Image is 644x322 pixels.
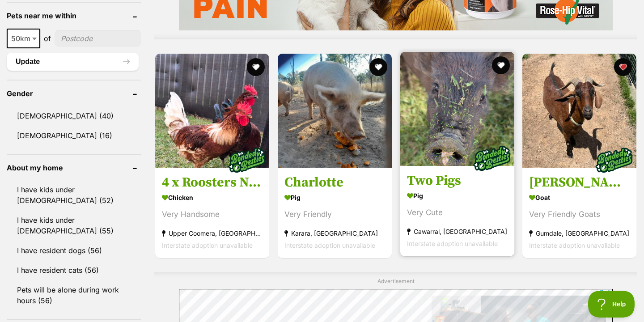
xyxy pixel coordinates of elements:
[469,136,514,181] img: bonded besties
[155,167,269,258] a: 4 x Roosters Nibbles- [US_STATE]- Nugget- Popcorn Chicken Very Handsome Upper Coomera, [GEOGRAPHI...
[529,191,630,204] strong: Goat
[614,58,632,76] button: favourite
[162,208,263,220] div: Very Handsome
[491,56,509,74] button: favourite
[44,33,51,44] span: of
[407,240,498,247] span: Interstate adoption unavailable
[529,174,630,191] h3: [PERSON_NAME] and [PERSON_NAME]
[522,167,636,258] a: [PERSON_NAME] and [PERSON_NAME] Goat Very Friendly Goats Gumdale, [GEOGRAPHIC_DATA] Interstate ad...
[284,241,375,249] span: Interstate adoption unavailable
[162,191,263,204] strong: Chicken
[522,54,636,168] img: Rosie and Henry - Goat
[162,174,263,191] h3: 4 x Roosters Nibbles- [US_STATE]- Nugget- Popcorn
[592,138,636,182] img: bonded besties
[7,211,141,240] a: I have kids under [DEMOGRAPHIC_DATA] (55)
[247,58,265,76] button: favourite
[162,241,253,249] span: Interstate adoption unavailable
[7,89,141,97] header: Gender
[407,225,508,237] strong: Cawarral, [GEOGRAPHIC_DATA]
[284,191,385,204] strong: Pig
[529,227,630,239] strong: Gumdale, [GEOGRAPHIC_DATA]
[7,53,139,71] button: Update
[162,227,263,239] strong: Upper Coomera, [GEOGRAPHIC_DATA]
[155,54,269,168] img: 4 x Roosters Nibbles- Kentucky- Nugget- Popcorn - Chicken
[7,106,141,125] a: [DEMOGRAPHIC_DATA] (40)
[7,12,141,20] header: Pets near me within
[407,189,508,202] strong: Pig
[588,291,635,318] iframe: Help Scout Beacon - Open
[400,52,514,166] img: Two Pigs - Pig
[407,207,508,219] div: Very Cute
[7,261,141,280] a: I have resident cats (56)
[369,58,387,76] button: favourite
[7,164,141,172] header: About my home
[7,241,141,260] a: I have resident dogs (56)
[278,167,392,258] a: Charlotte Pig Very Friendly Karara, [GEOGRAPHIC_DATA] Interstate adoption unavailable
[529,241,620,249] span: Interstate adoption unavailable
[407,172,508,189] h3: Two Pigs
[284,227,385,239] strong: Karara, [GEOGRAPHIC_DATA]
[8,32,39,45] span: 50km
[225,138,269,182] img: bonded besties
[7,180,141,210] a: I have kids under [DEMOGRAPHIC_DATA] (52)
[284,208,385,220] div: Very Friendly
[284,174,385,191] h3: Charlotte
[529,208,630,220] div: Very Friendly Goats
[7,280,141,310] a: Pets will be alone during work hours (56)
[400,165,514,256] a: Two Pigs Pig Very Cute Cawarral, [GEOGRAPHIC_DATA] Interstate adoption unavailable
[278,54,392,168] img: Charlotte - Pig
[55,30,141,47] input: postcode
[7,126,141,145] a: [DEMOGRAPHIC_DATA] (16)
[7,29,40,48] span: 50km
